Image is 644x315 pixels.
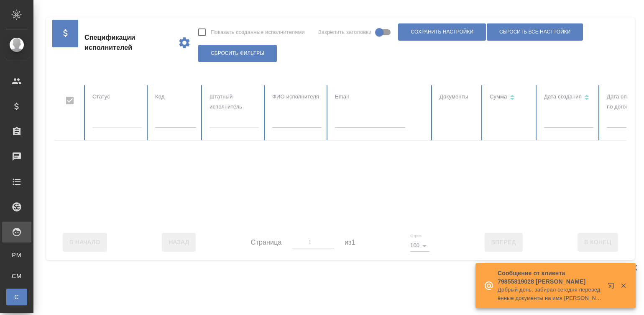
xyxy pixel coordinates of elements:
[198,45,277,62] button: Сбросить фильтры
[6,247,27,263] a: PM
[211,28,305,36] span: Показать созданные исполнителями
[487,23,583,41] button: Сбросить все настройки
[411,28,473,36] span: Сохранить настройки
[603,277,623,297] button: Открыть в новой вкладке
[318,28,372,36] span: Закрепить заголовки
[498,269,602,286] p: Сообщение от клиента 79855819028 [PERSON_NAME]
[499,28,570,36] span: Сбросить все настройки
[6,289,27,305] a: С
[498,286,602,302] p: Добрый день, забирал сегодня переведённые документы на имя [PERSON_NAME]. Мне случайно дали конвер
[211,50,264,57] span: Сбросить фильтры
[10,272,23,280] span: CM
[6,268,27,284] a: CM
[10,251,23,259] span: PM
[10,293,23,301] span: С
[615,282,632,289] button: Закрыть
[398,23,486,41] button: Сохранить настройки
[84,33,171,53] span: Спецификации исполнителей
